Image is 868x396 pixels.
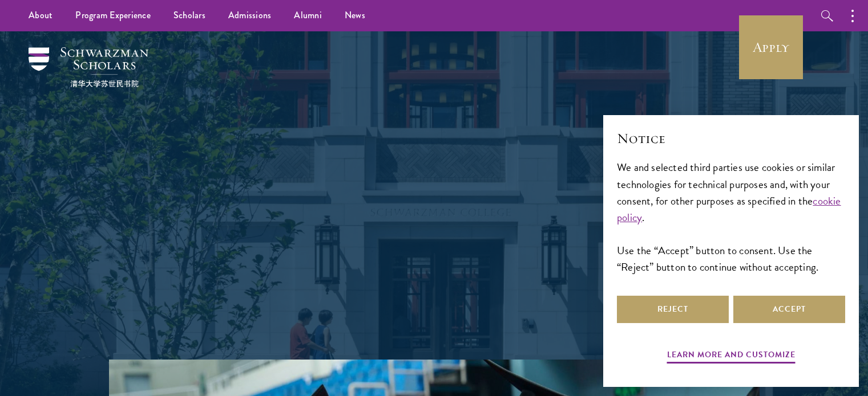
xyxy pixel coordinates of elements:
a: cookie policy [617,193,841,226]
a: Apply [739,15,803,79]
button: Accept [733,296,845,323]
div: We and selected third parties use cookies or similar technologies for technical purposes and, wit... [617,159,845,275]
img: Schwarzman Scholars [29,47,148,87]
button: Learn more and customize [667,348,796,365]
h2: Notice [617,129,845,148]
button: Reject [617,296,729,323]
